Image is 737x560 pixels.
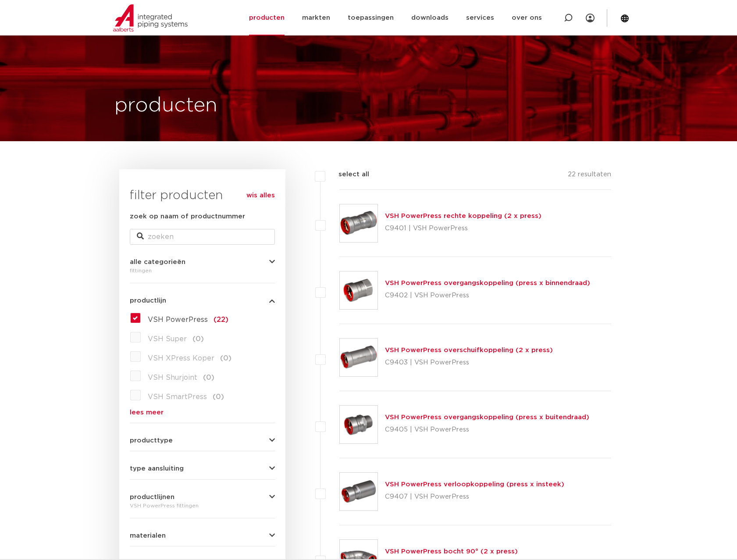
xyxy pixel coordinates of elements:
button: type aansluiting [130,465,275,472]
span: VSH Super [148,335,187,342]
label: zoek op naam of productnummer [130,211,245,222]
span: (0) [192,335,204,342]
a: VSH PowerPress overschuifkoppeling (2 x press) [385,347,553,353]
p: 22 resultaten [568,169,611,183]
img: Thumbnail for VSH PowerPress verloopkoppeling (press x insteek) [340,473,377,510]
span: VSH XPress Koper [148,355,214,362]
a: VSH PowerPress verloopkoppeling (press x insteek) [385,481,564,488]
span: (22) [214,316,228,323]
button: productlijn [130,297,275,304]
button: alle categorieën [130,259,275,265]
p: C9403 | VSH PowerPress [385,356,553,370]
a: VSH PowerPress overgangskoppeling (press x buitendraad) [385,414,589,421]
h3: filter producten [130,187,275,204]
span: productlijnen [130,494,174,500]
img: Thumbnail for VSH PowerPress overgangskoppeling (press x buitendraad) [340,406,377,443]
p: C9401 | VSH PowerPress [385,221,541,235]
button: productlijnen [130,494,275,500]
img: Thumbnail for VSH PowerPress overgangskoppeling (press x binnendraad) [340,271,377,309]
p: C9402 | VSH PowerPress [385,289,590,303]
p: C9407 | VSH PowerPress [385,490,564,504]
div: fittingen [130,265,275,276]
span: VSH PowerPress [148,316,208,323]
button: materialen [130,532,275,539]
h1: producten [114,92,217,120]
span: alle categorieën [130,259,185,265]
div: VSH PowerPress fittingen [130,500,275,511]
span: VSH Shurjoint [148,374,197,381]
a: lees meer [130,409,275,416]
img: Thumbnail for VSH PowerPress rechte koppeling (2 x press) [340,204,377,242]
span: producttype [130,437,173,444]
a: VSH PowerPress bocht 90° (2 x press) [385,548,518,555]
span: VSH SmartPress [148,393,207,400]
span: type aansluiting [130,465,184,472]
span: productlijn [130,297,166,304]
span: (0) [220,355,231,362]
p: C9405 | VSH PowerPress [385,423,589,437]
img: Thumbnail for VSH PowerPress overschuifkoppeling (2 x press) [340,339,377,376]
span: (0) [203,374,214,381]
button: producttype [130,437,275,444]
a: wis alles [246,190,275,201]
a: VSH PowerPress rechte koppeling (2 x press) [385,213,541,219]
span: (0) [213,393,224,400]
span: materialen [130,532,166,539]
input: zoeken [130,229,275,245]
a: VSH PowerPress overgangskoppeling (press x binnendraad) [385,280,590,286]
label: select all [325,169,369,180]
